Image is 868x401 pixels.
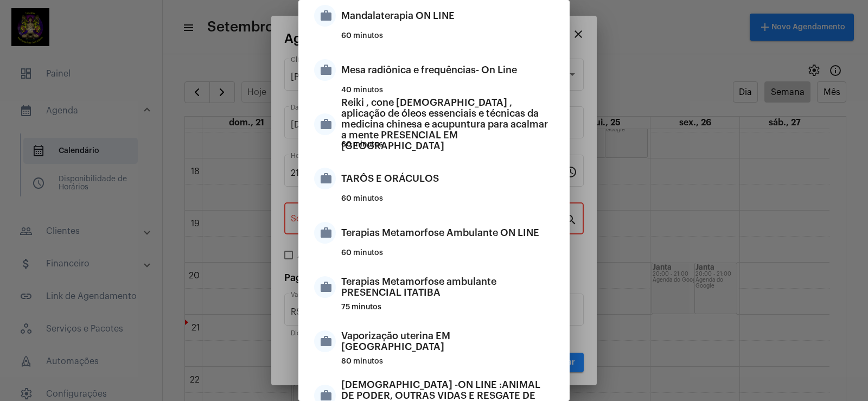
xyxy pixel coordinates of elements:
mat-icon: work [314,330,336,352]
div: 75 minutos [341,303,554,320]
div: 80 minutos [341,358,554,374]
div: TARÔS E ORÁCULOS [341,162,554,195]
mat-icon: work [314,222,336,244]
div: Reiki , cone [DEMOGRAPHIC_DATA] , aplicação de óleos essenciais e técnicas da medicina chinesa e ... [341,108,554,141]
div: 60 minutos [341,249,554,265]
div: Terapias Metamorfose ambulante PRESENCIAL ITATIBA [341,271,554,303]
mat-icon: work [314,276,336,298]
div: 40 minutos [341,86,554,103]
div: Terapias Metamorfose Ambulante ON LINE [341,217,554,249]
mat-icon: work [314,113,336,135]
mat-icon: work [314,5,336,27]
div: 60 minutos [341,32,554,48]
div: 60 minutos [341,195,554,211]
div: Vaporização uterina EM [GEOGRAPHIC_DATA] [341,325,554,358]
div: Mesa radiônica e frequências- On Line [341,54,554,86]
mat-icon: work [314,168,336,189]
mat-icon: work [314,59,336,81]
div: 60 minutos [341,141,554,157]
